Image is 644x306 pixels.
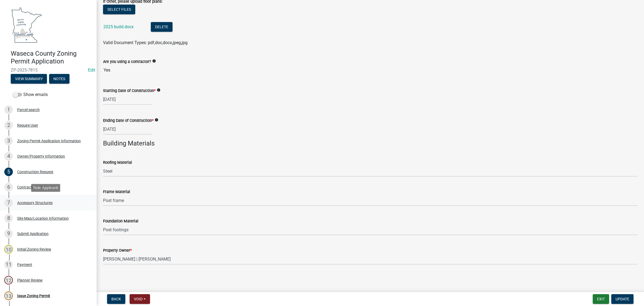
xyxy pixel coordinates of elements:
div: Initial Zoning Review [17,247,51,251]
button: Notes [49,74,69,84]
button: Exit [593,294,609,304]
div: Planner Review [17,278,43,282]
i: info [155,118,158,122]
button: Select files [103,5,135,14]
span: Back [111,297,121,301]
div: Site Map/Location Information [17,216,69,220]
a: 2025 build.docx [103,24,134,29]
label: Foundation Material [103,219,138,223]
div: Parcel search [17,108,40,112]
div: 8 [4,214,13,223]
button: Void [130,294,150,304]
button: View Summary [11,74,47,84]
span: ZP-2025-7815 [11,67,86,73]
div: Submit Application [17,232,49,236]
wm-modal-confirm: Edit Application Number [88,67,95,73]
div: 2 [4,121,13,130]
div: Construction Request [17,170,53,174]
button: Back [107,294,125,304]
button: Update [611,294,634,304]
wm-modal-confirm: Delete Document [151,25,173,30]
label: Show emails [13,91,48,98]
input: mm/dd/yyyy [103,124,152,135]
i: info [152,59,156,63]
div: Role: Applicant [31,184,60,192]
h4: Waseca County Zoning Permit Application [11,50,92,65]
div: 11 [4,260,13,269]
div: 9 [4,229,13,238]
div: Contractor Information [17,185,56,189]
span: Valid Document Types: pdf,doc,docx,jpeg,jpg [103,40,188,45]
div: 13 [4,291,13,300]
div: Issue Zoning Permit [17,294,50,298]
wm-modal-confirm: Notes [49,77,69,81]
button: Delete [151,22,173,32]
div: 4 [4,152,13,161]
div: 7 [4,198,13,207]
label: Ending Date of Construction [103,119,153,123]
div: 5 [4,168,13,176]
wm-modal-confirm: Summary [11,77,47,81]
div: 3 [4,137,13,145]
label: Frame Material [103,190,130,194]
h4: Building Materials [103,140,638,147]
div: Owner/Property Information [17,154,65,158]
label: Roofing Material [103,161,132,165]
div: Accessory Structures [17,201,53,205]
div: Zoning Permit Application Information [17,139,81,143]
div: 10 [4,245,13,254]
input: mm/dd/yyyy [103,94,152,105]
label: Are you using a contractor? [103,60,151,64]
label: Property Owner [103,249,132,252]
div: Payment [17,263,32,266]
span: Update [616,297,629,301]
div: 1 [4,105,13,114]
div: Require User [17,123,38,127]
div: 6 [4,183,13,191]
a: Edit [88,67,95,73]
label: Starting Date of Construction [103,89,156,93]
img: Waseca County, Minnesota [11,6,42,44]
span: Void [134,297,142,301]
i: info [157,88,160,92]
div: 12 [4,276,13,284]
